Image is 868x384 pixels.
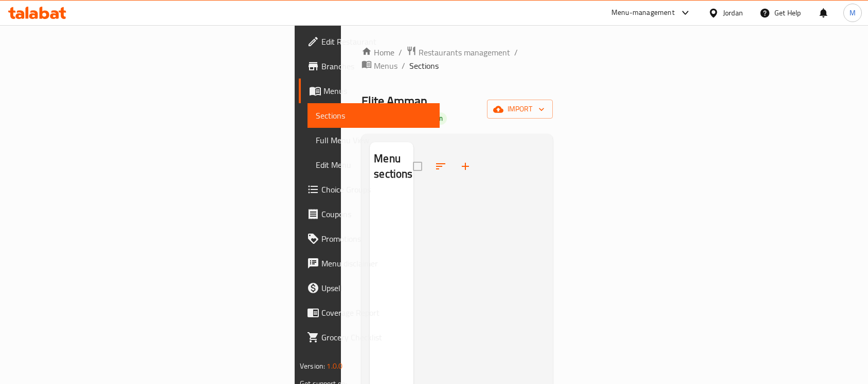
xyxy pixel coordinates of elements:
a: Promotions [299,226,440,251]
a: Menus [299,79,440,103]
span: Version: [300,359,325,373]
nav: Menu sections [370,191,413,199]
a: Edit Restaurant [299,29,440,54]
a: Restaurants management [406,46,510,59]
a: Sections [308,103,440,128]
button: Add section [453,154,478,179]
span: Restaurants management [419,46,510,59]
span: Choice Groups [321,183,431,196]
a: Menu disclaimer [299,251,440,276]
span: Upsell [321,282,431,294]
div: Jordan [723,7,743,18]
a: Upsell [299,276,440,300]
button: import [487,100,553,119]
a: Branches [299,54,440,79]
a: Choice Groups [299,177,440,202]
div: Menu-management [611,7,675,19]
span: Branches [321,60,431,72]
span: Grocery Checklist [321,331,431,343]
a: Edit Menu [308,152,440,177]
a: Grocery Checklist [299,325,440,350]
span: Coupons [321,208,431,220]
span: Coverage Report [321,306,431,319]
span: Menu disclaimer [321,257,431,270]
a: Full Menu View [308,128,440,152]
span: Edit Menu [316,159,431,171]
a: Coverage Report [299,300,440,325]
span: Promotions [321,233,431,245]
span: 1.0.0 [327,359,342,373]
span: Menus [323,85,431,97]
nav: breadcrumb [361,46,553,72]
span: Sections [316,109,431,122]
span: import [495,103,545,116]
span: Full Menu View [316,134,431,146]
span: M [849,7,856,18]
span: Edit Restaurant [321,35,431,48]
li: / [514,46,518,59]
a: Coupons [299,202,440,226]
